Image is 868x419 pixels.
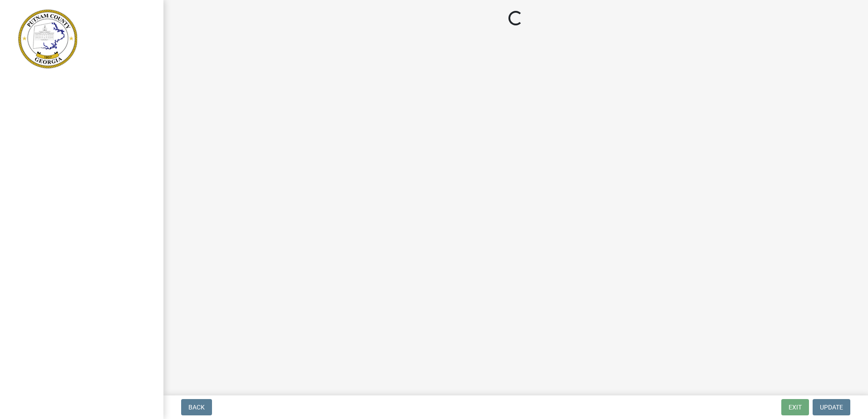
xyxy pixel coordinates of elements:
[181,399,212,415] button: Back
[188,404,205,411] span: Back
[18,10,77,68] img: Putnam County, Georgia
[820,404,843,411] span: Update
[781,399,809,415] button: Exit
[813,399,850,415] button: Update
